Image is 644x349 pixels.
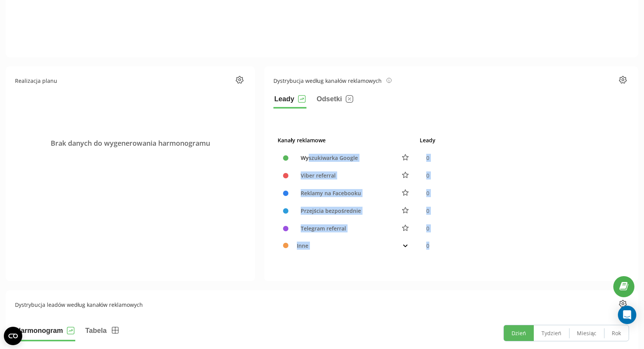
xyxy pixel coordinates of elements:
div: Brak danych do wygenerowania harmonogramu [15,93,246,193]
td: 0 [416,149,440,167]
button: Rok [604,325,629,341]
div: Telegram referral [297,224,391,232]
button: Harmonogram [15,325,75,341]
th: Leady [416,131,440,149]
td: 0 [416,202,440,220]
button: Miesiąc [569,325,604,341]
th: Kanały reklamowe [273,131,416,149]
td: 0 [416,220,440,237]
button: Tabela [84,325,121,341]
button: Open CMP widget [4,327,22,345]
td: 0 [416,167,440,184]
td: 0 [416,237,440,254]
div: Open Intercom Messenger [618,306,636,324]
div: Wyszukiwarka Google [297,154,391,162]
div: Przejścia bezpośrednie [297,207,391,215]
div: Dystrybucja według kanałów reklamowych [273,77,391,85]
div: Dystrybucja leadów według kanałów reklamowych [15,301,143,309]
td: 0 [416,184,440,202]
button: Leady [273,93,306,109]
button: Dzień [504,325,534,341]
button: Odsetki [316,93,354,109]
div: Realizacja planu [15,77,57,85]
div: Viber referral [297,171,391,179]
td: Inne [293,237,395,254]
div: Reklamy na Facebooku [297,189,391,197]
button: Tydzień [534,325,569,341]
